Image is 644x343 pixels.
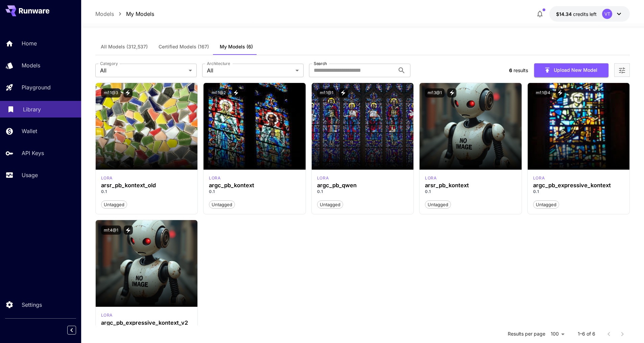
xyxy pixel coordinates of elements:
[101,312,113,318] p: lora
[317,189,408,195] p: 0.1
[533,182,624,189] h3: argc_pb_expressive_kontext
[101,226,121,235] button: mf:4@1
[556,11,573,17] span: $14.34
[534,63,609,77] button: Upload New Model
[95,10,154,18] nav: breadcrumb
[209,189,300,195] p: 0.1
[220,44,253,50] span: My Models (6)
[22,127,37,135] p: Wallet
[602,9,612,19] div: VT
[101,175,113,181] div: FLUX.1 Kontext [dev]
[101,182,192,189] h3: arsr_pb_kontext_old
[425,201,451,208] span: Untagged
[425,189,516,195] p: 0.1
[101,189,192,195] p: 0.1
[96,220,198,307] img: no-image-qHGxvh9x.jpeg
[101,200,127,209] button: Untagged
[618,66,626,74] button: Open more filters
[231,88,240,98] button: View trigger words
[533,175,545,181] p: lora
[22,171,38,179] p: Usage
[101,88,121,98] button: mf:1@3
[209,175,220,181] div: FLUX.1 Kontext [dev]
[123,88,133,98] button: View trigger words
[317,201,343,208] span: Untagged
[209,200,235,209] button: Untagged
[339,88,348,98] button: View trigger words
[72,324,81,336] div: Collapse sidebar
[556,88,565,98] button: View trigger words
[533,88,553,98] button: mf:1@4
[533,200,559,209] button: Untagged
[508,331,545,338] p: Results per page
[67,326,76,335] button: Collapse sidebar
[209,201,235,208] span: Untagged
[578,331,595,338] p: 1–6 of 6
[533,175,545,181] div: FLUX.1 Kontext [dev]
[556,10,597,18] div: $14.3405
[548,329,567,339] div: 100
[101,201,127,208] span: Untagged
[573,11,597,17] span: credits left
[101,312,113,318] div: FLUX.1 Kontext [dev]
[420,83,522,170] img: no-image-qHGxvh9x.jpeg
[209,88,229,98] button: mf:1@2
[509,67,512,73] span: 6
[425,182,516,189] h3: arsr_pb_kontext
[314,61,327,66] label: Search
[549,6,630,22] button: $14.3405VT
[22,39,37,47] p: Home
[317,175,329,181] p: lora
[317,200,343,209] button: Untagged
[209,175,220,181] p: lora
[101,320,192,326] h3: argc_pb_expressive_kontext_v2
[425,175,436,181] p: lora
[22,149,44,157] p: API Keys
[425,175,436,181] div: FLUX.1 Kontext [dev]
[101,175,113,181] p: lora
[425,88,445,98] button: mf:3@1
[207,66,293,74] span: All
[22,83,51,91] p: Playground
[317,175,329,181] div: Qwen Image
[207,61,230,66] label: Architecture
[514,67,528,73] span: results
[126,10,154,18] a: My Models
[159,44,209,50] span: Certified Models (167)
[23,105,41,113] p: Library
[533,201,559,208] span: Untagged
[22,301,42,309] p: Settings
[100,66,186,74] span: All
[209,182,300,189] h3: argc_pb_kontext
[425,200,451,209] button: Untagged
[22,61,40,69] p: Models
[447,88,456,98] button: View trigger words
[95,10,114,18] a: Models
[317,88,336,98] button: mf:1@1
[124,226,133,235] button: View trigger words
[100,61,118,66] label: Category
[101,44,148,50] span: All Models (312,537)
[533,189,624,195] p: 0.1
[317,182,408,189] h3: argc_pb_qwen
